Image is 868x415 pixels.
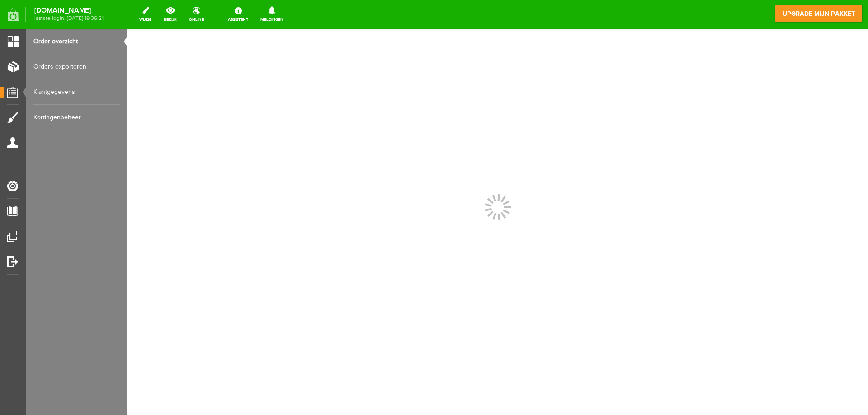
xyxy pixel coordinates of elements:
[33,79,120,105] a: Klantgegevens
[34,16,104,21] span: laatste login: [DATE] 19:36:21
[184,5,209,24] a: online
[158,5,182,24] a: bekijk
[33,29,120,54] a: Order overzicht
[34,8,104,13] strong: [DOMAIN_NAME]
[775,5,863,23] a: upgrade mijn pakket
[33,54,120,79] a: Orders exporteren
[222,5,254,24] a: Assistent
[33,105,120,130] a: Kortingenbeheer
[255,5,289,24] a: Meldingen
[134,5,157,24] a: wijzig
